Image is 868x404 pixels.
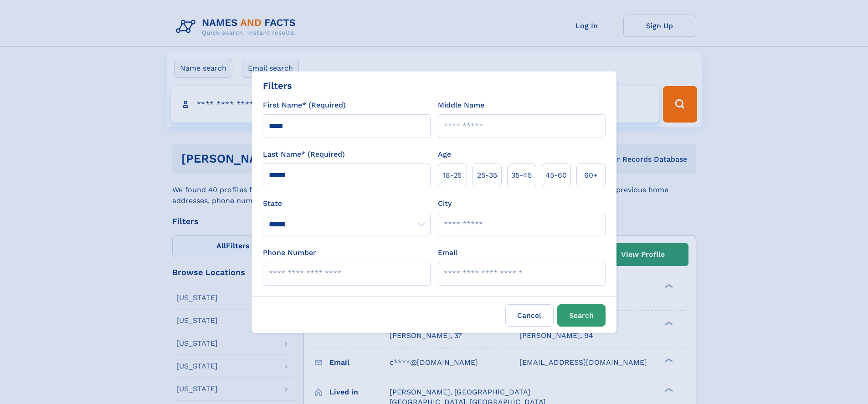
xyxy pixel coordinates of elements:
[263,79,292,92] div: Filters
[263,198,431,209] label: State
[511,170,532,181] span: 35‑45
[438,100,484,111] label: Middle Name
[438,149,451,160] label: Age
[263,100,346,111] label: First Name* (Required)
[438,198,452,209] label: City
[557,304,606,327] button: Search
[263,247,316,258] label: Phone Number
[443,170,462,181] span: 18‑25
[545,170,567,181] span: 45‑60
[477,170,497,181] span: 25‑35
[584,170,598,181] span: 60+
[505,304,554,327] label: Cancel
[263,149,345,160] label: Last Name* (Required)
[438,247,457,258] label: Email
